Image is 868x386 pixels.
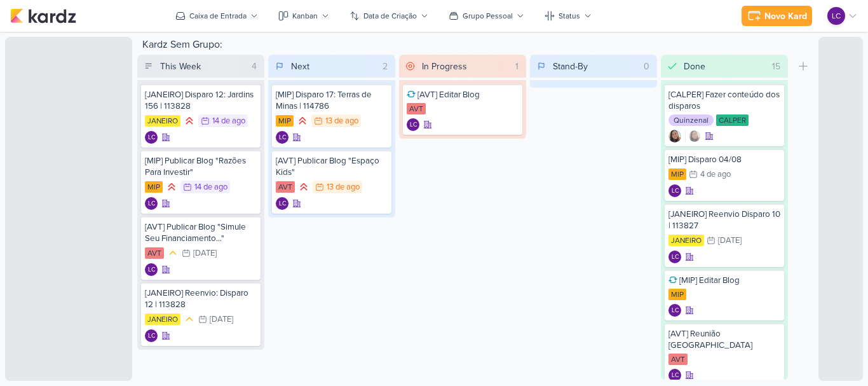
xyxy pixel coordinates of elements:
[742,6,812,26] button: Novo Kard
[639,60,654,73] div: 0
[668,354,688,365] div: AVT
[297,181,310,193] div: Prioridade Alta
[668,130,681,142] div: Criador(a): Sharlene Khoury
[183,313,196,326] div: Prioridade Média
[276,131,288,144] div: Laís Costa
[166,247,179,259] div: Prioridade Média
[165,181,178,193] div: Prioridade Alta
[668,235,704,246] div: JANEIRO
[827,7,845,25] div: Laís Costa
[145,287,257,310] div: [JANEIRO] Reenvio: Disparo 12 | 113828
[137,37,813,55] div: Kardz Sem Grupo:
[194,183,227,191] div: 14 de ago
[327,183,360,191] div: 13 de ago
[212,117,245,125] div: 14 de ago
[276,155,388,178] div: [AVT] Publicar Blog "Espaço Kids"
[668,130,681,142] img: Sharlene Khoury
[145,197,158,210] div: Laís Costa
[276,197,288,210] div: Criador(a): Laís Costa
[668,304,681,317] div: Laís Costa
[148,201,155,207] p: LC
[716,114,749,126] div: CALPER
[668,184,681,197] div: Criador(a): Laís Costa
[832,10,841,22] p: LC
[145,263,158,276] div: Criador(a): Laís Costa
[685,130,701,142] div: Colaboradores: Sharlene Khoury
[145,115,180,127] div: JANEIRO
[276,131,288,144] div: Criador(a): Laís Costa
[325,117,358,125] div: 13 de ago
[672,308,679,314] p: LC
[672,373,679,379] p: LC
[668,169,686,180] div: MIP
[668,251,681,263] div: Criador(a): Laís Costa
[767,60,785,73] div: 15
[672,188,679,195] p: LC
[410,122,417,128] p: LC
[668,184,681,197] div: Laís Costa
[279,201,286,207] p: LC
[718,237,742,245] div: [DATE]
[668,304,681,317] div: Criador(a): Laís Costa
[407,89,519,100] div: [AVT] Editar Blog
[276,115,294,127] div: MIP
[668,289,686,300] div: MIP
[145,89,257,112] div: [JANEIRO] Disparo 12: Jardins 156 | 113828
[145,329,158,342] div: Criador(a): Laís Costa
[145,131,158,144] div: Laís Costa
[276,181,295,193] div: AVT
[668,114,714,126] div: Quinzenal
[510,60,524,73] div: 1
[668,209,780,231] div: [JANEIRO] Reenvio Disparo 10 | 113827
[279,135,286,141] p: LC
[407,118,419,131] div: Laís Costa
[193,249,217,258] div: [DATE]
[145,329,158,342] div: Laís Costa
[145,131,158,144] div: Criador(a): Laís Costa
[668,275,780,286] div: [MIP] Editar Blog
[145,181,163,193] div: MIP
[764,10,807,23] div: Novo Kard
[276,89,388,112] div: [MIP] Disparo 17: Terras de Minas | 114786
[183,114,196,127] div: Prioridade Alta
[668,369,681,382] div: Laís Costa
[668,89,780,112] div: [CALPER] Fazer conteúdo dos disparos
[10,8,76,24] img: kardz.app
[296,114,309,127] div: Prioridade Alta
[668,154,780,165] div: [MIP] Disparo 04/08
[145,221,257,244] div: [AVT] Publicar Blog "Simule Seu Financiamento..."
[210,315,233,324] div: [DATE]
[668,369,681,382] div: Criador(a): Laís Costa
[148,333,155,340] p: LC
[407,103,426,114] div: AVT
[688,130,701,142] img: Sharlene Khoury
[145,263,158,276] div: Laís Costa
[668,328,780,351] div: [AVT] Reunião Jardim do Éden
[276,197,288,210] div: Laís Costa
[145,247,164,259] div: AVT
[377,60,393,73] div: 2
[145,314,180,325] div: JANEIRO
[247,60,262,73] div: 4
[148,135,155,141] p: LC
[668,251,681,263] div: Laís Costa
[672,254,679,261] p: LC
[700,170,731,179] div: 4 de ago
[148,267,155,273] p: LC
[145,197,158,210] div: Criador(a): Laís Costa
[145,155,257,178] div: [MIP] Publicar Blog "Razões Para Investir"
[407,118,419,131] div: Criador(a): Laís Costa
